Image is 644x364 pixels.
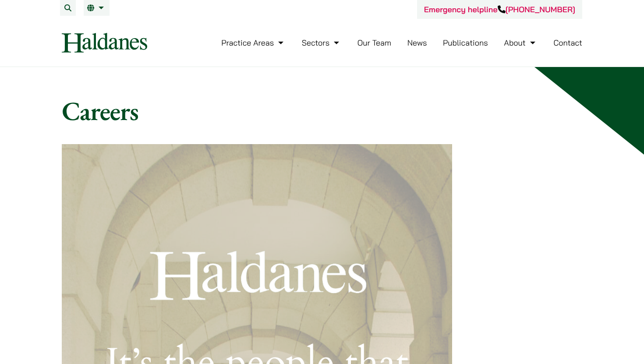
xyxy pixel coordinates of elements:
[407,38,427,48] a: News
[87,4,106,11] a: EN
[443,38,488,48] a: Publications
[221,38,286,48] a: Practice Areas
[424,4,575,14] a: Emergency helpline[PHONE_NUMBER]
[62,95,582,127] h1: Careers
[302,38,341,48] a: Sectors
[357,38,391,48] a: Our Team
[62,33,147,53] img: Logo of Haldanes
[504,38,537,48] a: About
[553,38,582,48] a: Contact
